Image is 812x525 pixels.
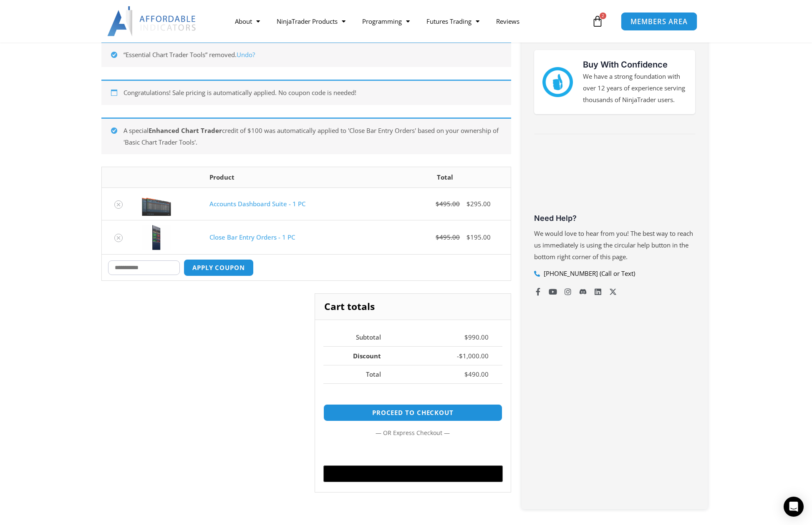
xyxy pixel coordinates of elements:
[323,404,502,421] a: Proceed to checkout
[784,497,804,517] div: Open Intercom Messenger
[209,200,305,208] a: Accounts Dashboard Suite - 1 PC
[268,12,354,31] a: NinjaTrader Products
[464,370,468,378] span: $
[237,50,255,59] a: Undo?
[209,233,295,241] a: Close Bar Entry Orders - 1 PC
[142,192,171,216] img: Screenshot 2024-08-26 155710eeeee | Affordable Indicators – NinjaTrader
[101,117,511,155] div: A special credit of $100 was automatically applied to 'Close Bar Entry Orders' based on your owne...
[107,6,197,36] img: LogoAI | Affordable Indicators – NinjaTrader
[542,67,572,97] img: mark thumbs good 43913 | Affordable Indicators – NinjaTrader
[467,233,491,241] bdi: 195.00
[227,12,590,31] nav: Menu
[322,443,504,463] iframe: Secure express checkout frame
[354,12,418,31] a: Programming
[436,200,439,208] span: $
[542,268,635,280] span: [PHONE_NUMBER] (Call or Text)
[467,200,491,208] bdi: 295.00
[315,294,511,320] h2: Cart totals
[464,333,489,341] bdi: 990.00
[467,200,470,208] span: $
[101,42,511,67] div: “Essential Chart Trader Tools” removed.
[583,71,687,106] p: We have a strong foundation with over 12 years of experience serving thousands of NinjaTrader users.
[203,167,379,187] th: Product
[323,328,395,347] th: Subtotal
[459,352,463,360] span: $
[323,427,502,438] p: — or —
[114,234,123,242] a: Remove Close Bar Entry Orders - 1 PC from cart
[464,333,468,341] span: $
[457,352,459,360] span: -
[583,58,687,71] h3: Buy With Confidence
[467,233,470,241] span: $
[436,233,460,241] bdi: 495.00
[464,370,489,378] bdi: 490.00
[534,229,693,261] span: We would love to hear from you! The best way to reach us immediately is using the circular help b...
[418,12,488,31] a: Futures Trading
[323,365,395,384] th: Total
[436,233,439,241] span: $
[600,12,606,19] span: 2
[534,149,695,211] iframe: Customer reviews powered by Trustpilot
[459,352,489,360] bdi: 1,000.00
[488,12,528,31] a: Reviews
[436,200,460,208] bdi: 495.00
[149,126,222,135] strong: Enhanced Chart Trader
[184,259,254,276] button: Apply coupon
[379,167,511,187] th: Total
[534,213,695,223] h3: Need Help?
[227,12,268,31] a: About
[323,346,395,365] th: Discount
[101,80,511,105] div: Congratulations! Sale pricing is automatically applied. No coupon code is needed!
[114,200,123,209] a: Remove Accounts Dashboard Suite - 1 PC from cart
[621,12,697,30] a: MEMBERS AREA
[142,225,171,250] img: CloseBarOrders | Affordable Indicators – NinjaTrader
[630,18,688,25] span: MEMBERS AREA
[323,393,502,400] iframe: PayPal Message 2
[579,9,616,33] a: 2
[323,465,502,482] button: Buy with GPay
